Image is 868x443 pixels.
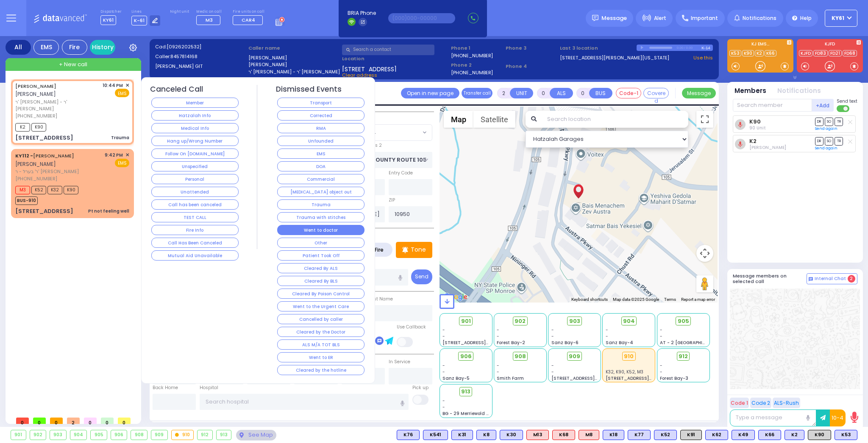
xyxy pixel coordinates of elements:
button: Medical Info [151,123,239,133]
label: [PHONE_NUMBER] [451,52,493,59]
button: Show satellite imagery [473,111,515,128]
button: Transfer call [462,88,492,98]
button: Notifications [777,86,821,96]
span: KY61 [100,15,116,25]
div: All [6,40,31,55]
div: K66 [758,430,781,440]
a: FD83 [813,50,828,56]
button: Follow On [DOMAIN_NAME] [151,149,239,159]
div: BLS [603,430,624,440]
span: 2 [67,418,80,424]
label: P Last Name [365,296,393,303]
span: Important [691,14,718,22]
a: Use this [693,54,713,62]
span: Send text [837,98,857,104]
span: Alert [654,14,666,22]
span: - [442,404,445,410]
button: Hatzalah Info [151,110,239,121]
div: [STREET_ADDRESS] [15,134,73,142]
span: 902 [515,317,526,325]
label: Lines [131,9,161,14]
button: Commercial [277,174,364,184]
span: SO [825,118,833,126]
button: Code 2 [750,398,771,408]
button: Mutual Aid Unavailable [151,250,239,261]
a: K2 [749,138,757,144]
label: [PERSON_NAME] GIT [155,63,246,70]
div: K53 [835,430,857,440]
span: - [660,327,662,333]
span: - [606,327,608,333]
div: K91 [680,430,702,440]
span: + New call [59,60,87,69]
div: M8 [579,430,599,440]
a: FD68 [843,50,857,56]
div: BLS [476,430,496,440]
span: 901 [461,317,471,325]
span: BRIA Phone [348,9,376,17]
div: Fire [62,40,87,55]
div: M13 [526,430,549,440]
label: Hospital [200,384,218,391]
div: BLS [397,430,420,440]
div: 905 [91,430,107,440]
label: Location [342,55,448,62]
div: ALS [552,430,575,440]
a: KJFD [799,50,812,56]
span: [STREET_ADDRESS] [342,65,397,72]
span: - [442,398,445,404]
button: Internal Chat 2 [807,273,857,284]
button: Cleared By ALS [277,263,364,273]
button: Transport [277,98,364,108]
div: Pt not feeling well [88,208,129,214]
a: Send again [815,126,837,131]
label: Night unit [170,9,189,14]
button: Patient Took Off [277,250,364,261]
span: - [497,369,499,375]
input: (000)000-00000 [388,13,455,23]
span: EMS [115,159,129,167]
button: Drag Pegman onto the map to open Street View [696,275,713,292]
label: Entry Code [389,170,413,177]
label: KJFD [797,42,863,48]
span: Phone 1 [451,45,503,52]
button: Went to doctor [277,225,364,235]
label: Turn off text [837,104,850,113]
button: 10-4 [830,409,846,426]
span: 2 [848,275,855,283]
span: [PHONE_NUMBER] [15,112,57,119]
span: Sanz Bay-6 [551,339,579,346]
label: Back Home [153,384,178,391]
div: BLS [654,430,677,440]
span: Forest Bay-3 [660,375,688,381]
span: KY61 [832,14,844,22]
button: Call Has Been Canceled [151,238,239,248]
span: M3 [206,17,213,23]
div: BLS [451,430,473,440]
h4: Canceled Call [150,85,203,94]
div: 909 [151,430,167,440]
button: Unattended [151,187,239,197]
button: Unfounded [277,136,364,146]
label: Use Callback [397,324,426,331]
a: Open in new page [401,88,459,98]
span: [STREET_ADDRESS][PERSON_NAME] [606,375,686,381]
span: SECTION 4 [342,125,420,140]
span: - [551,327,554,333]
div: K77 [628,430,651,440]
button: RMA [277,123,364,133]
button: Map camera controls [696,245,713,262]
span: - [660,333,662,339]
span: - [606,333,608,339]
span: K-61 [131,16,147,25]
div: K49 [732,430,755,440]
div: 910 [172,430,194,440]
span: K2 [15,123,30,132]
div: K18 [603,430,624,440]
label: KJ EMS... [727,42,793,48]
span: Message [601,14,627,22]
div: K30 [500,430,523,440]
button: Cleared by the Doctor [277,327,364,337]
a: K66 [765,50,776,56]
span: K52 [31,186,46,194]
